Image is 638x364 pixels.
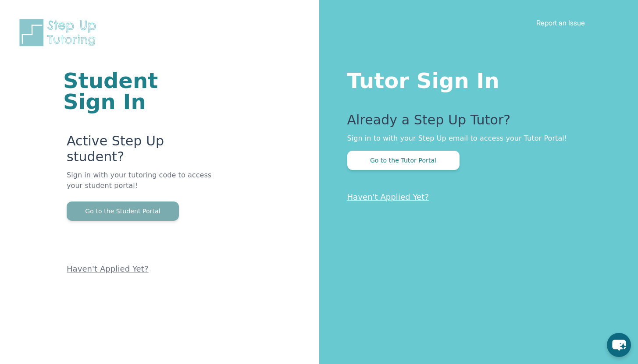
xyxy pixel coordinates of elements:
[347,133,603,144] p: Sign in to with your Step Up email to access your Tutor Portal!
[347,112,603,133] p: Already a Step Up Tutor?
[347,156,460,164] a: Go to the Tutor Portal
[67,264,149,273] a: Haven't Applied Yet?
[607,333,631,357] button: chat-button
[347,151,460,170] button: Go to the Tutor Portal
[536,18,585,27] a: Report an Issue
[63,70,214,112] h1: Student Sign In
[347,67,603,91] h1: Tutor Sign In
[67,207,179,215] a: Go to the Student Portal
[67,170,214,201] p: Sign in with your tutoring code to access your student portal!
[67,201,179,221] button: Go to the Student Portal
[347,192,429,201] a: Haven't Applied Yet?
[67,133,214,170] p: Active Step Up student?
[18,18,102,48] img: Step Up Tutoring horizontal logo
